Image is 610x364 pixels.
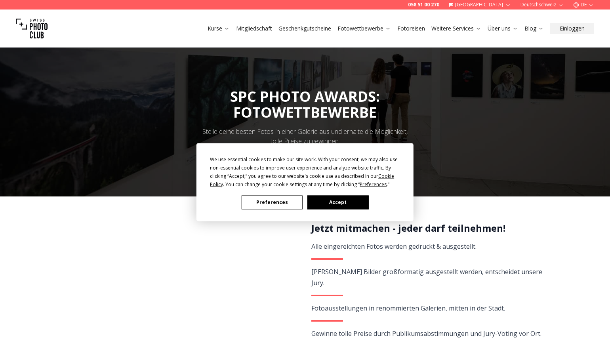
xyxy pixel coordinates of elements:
div: We use essential cookies to make our site work. With your consent, we may also use non-essential ... [210,155,400,188]
span: Preferences [360,181,387,187]
span: Cookie Policy [210,172,394,187]
div: Cookie Consent Prompt [196,143,414,221]
button: Accept [307,195,368,209]
button: Preferences [242,195,303,209]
